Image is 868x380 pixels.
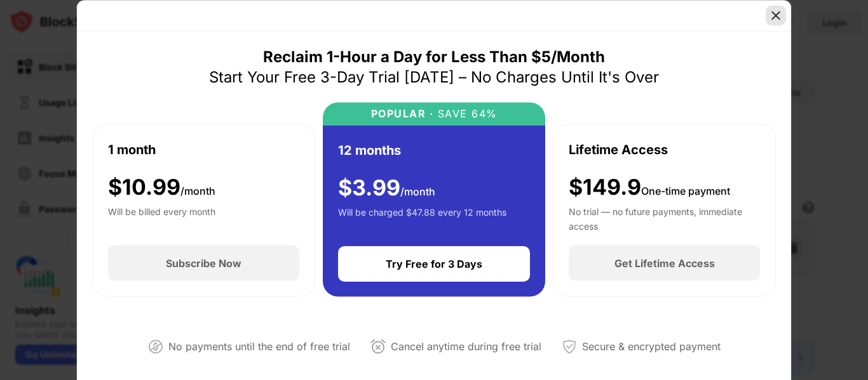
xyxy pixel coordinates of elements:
div: Subscribe Now [166,257,241,270]
span: /month [400,185,435,197]
div: Lifetime Access [569,140,668,159]
div: Will be charged $47.88 every 12 months [338,206,506,231]
div: 1 month [108,140,156,159]
img: not-paying [148,339,163,354]
div: No payments until the end of free trial [168,337,350,356]
div: POPULAR · [371,107,434,119]
img: cancel-anytime [370,339,386,354]
div: Start Your Free 3-Day Trial [DATE] – No Charges Until It's Over [209,67,659,87]
div: Get Lifetime Access [614,257,715,270]
div: Secure & encrypted payment [582,337,721,356]
div: Reclaim 1-Hour a Day for Less Than $5/Month [263,46,605,67]
div: $ 3.99 [338,174,435,200]
span: /month [180,184,215,197]
div: SAVE 64% [433,107,498,119]
span: One-time payment [641,184,730,197]
img: secured-payment [562,339,577,354]
div: No trial — no future payments, immediate access [569,205,760,230]
div: 12 months [338,140,401,159]
div: Cancel anytime during free trial [391,337,541,356]
div: $ 10.99 [108,174,215,200]
div: $149.9 [569,174,730,200]
div: Try Free for 3 Days [386,258,482,270]
div: Will be billed every month [108,205,215,230]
